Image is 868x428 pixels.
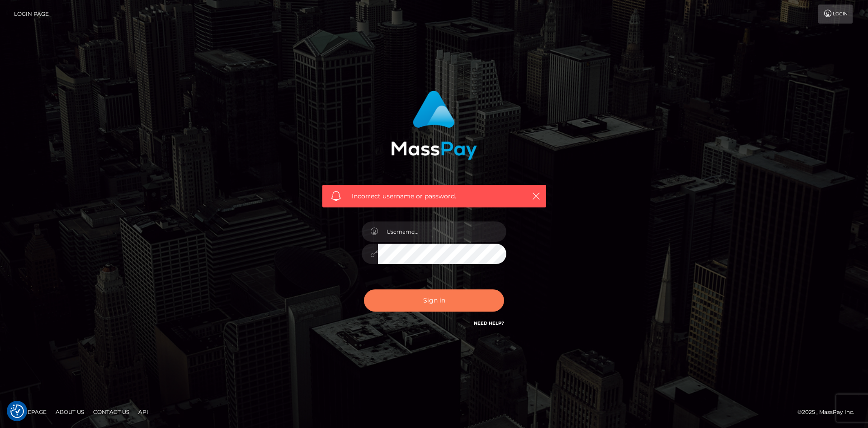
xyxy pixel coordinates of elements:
img: MassPay Login [391,91,477,160]
input: Username... [378,221,506,242]
a: Need Help? [474,320,504,326]
span: Incorrect username or password. [352,192,517,201]
a: Login [818,5,853,24]
a: Login Page [14,5,49,24]
div: © 2025 , MassPay Inc. [797,407,861,417]
a: Homepage [10,405,50,419]
a: About Us [52,405,88,419]
button: Sign in [364,289,504,312]
a: Contact Us [90,405,133,419]
img: Revisit consent button [10,404,24,418]
a: API [135,405,152,419]
button: Consent Preferences [10,404,24,418]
